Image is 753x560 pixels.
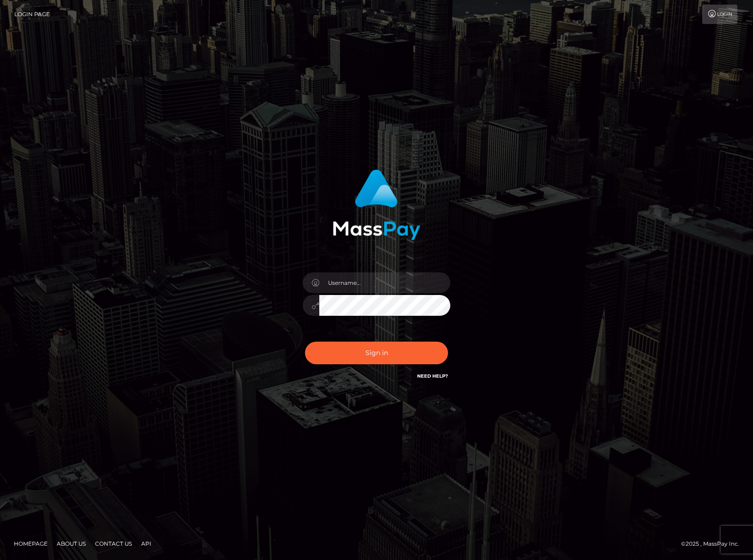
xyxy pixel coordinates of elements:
[319,272,450,293] input: Username...
[137,536,155,551] a: API
[91,536,136,551] a: Contact Us
[53,536,90,551] a: About Us
[10,536,51,551] a: Homepage
[681,539,746,549] div: © 2025 , MassPay Inc.
[333,169,420,240] img: MassPay Login
[305,342,448,364] button: Sign in
[417,373,448,379] a: Need Help?
[14,5,50,24] a: Login Page
[702,5,737,24] a: Login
